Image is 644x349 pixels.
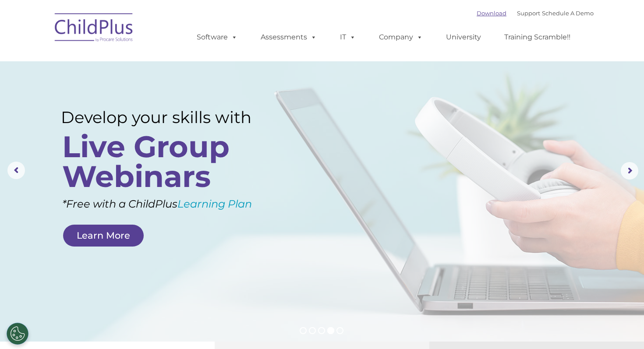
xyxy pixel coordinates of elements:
[437,28,490,46] a: University
[252,28,326,46] a: Assessments
[50,7,138,51] img: ChildPlus by Procare Solutions
[331,28,364,46] a: IT
[62,132,272,191] rs-layer: Live Group Webinars
[62,194,290,214] rs-layer: *Free with a ChildPlus
[370,28,432,46] a: Company
[477,10,594,17] font: |
[517,10,540,17] a: Support
[177,197,252,210] a: Learning Plan
[122,94,159,100] span: Phone number
[7,323,28,345] button: Cookies Settings
[63,225,144,247] a: Learn More
[61,108,274,127] rs-layer: Develop your skills with
[477,10,506,17] a: Download
[542,10,594,17] a: Schedule A Demo
[495,28,579,46] a: Training Scramble!!
[122,58,149,64] span: Last name
[188,28,246,46] a: Software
